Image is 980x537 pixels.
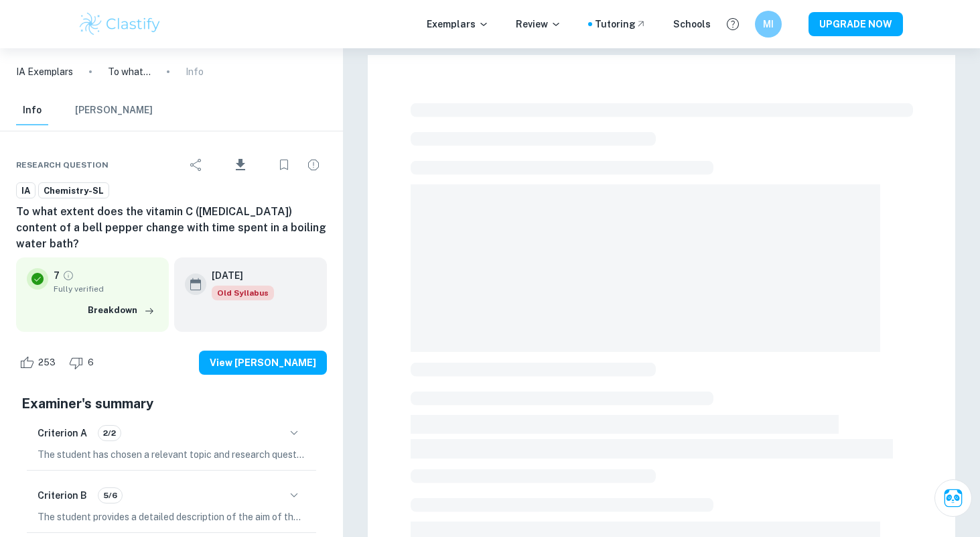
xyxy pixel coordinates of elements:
div: Starting from the May 2025 session, the Chemistry IA requirements have changed. It's OK to refer ... [212,286,274,300]
div: Bookmark [271,152,297,178]
h6: Criterion B [38,488,87,503]
span: Research question [16,159,109,171]
span: 253 [31,356,63,369]
button: Ask Clai [934,479,972,517]
a: IA Exemplars [16,64,73,79]
a: Schools [673,17,711,32]
h5: Examiner's summary [21,394,322,414]
span: Old Syllabus [212,286,274,300]
h6: Criterion A [38,426,87,440]
button: Info [16,96,48,125]
h6: MI [760,17,776,32]
span: 2/2 [98,427,121,439]
span: Fully verified [54,283,158,295]
a: Tutoring [595,17,646,32]
div: Report issue [300,152,327,178]
button: [PERSON_NAME] [75,96,153,125]
p: The student has chosen a relevant topic and research question, citing both personal and global si... [38,447,305,462]
a: Chemistry-SL [38,182,109,199]
button: UPGRADE NOW [809,12,903,36]
div: Share [183,152,210,178]
p: To what extent does the vitamin C ([MEDICAL_DATA]) content of a bell pepper change with time spen... [108,64,151,79]
img: Clastify logo [78,11,163,38]
span: 5/6 [98,489,122,501]
span: 6 [80,356,101,369]
button: MI [755,11,782,38]
div: Dislike [66,352,101,373]
h6: To what extent does the vitamin C ([MEDICAL_DATA]) content of a bell pepper change with time spen... [16,204,327,252]
button: Breakdown [84,300,158,320]
a: Grade fully verified [62,270,74,282]
p: Review [516,17,561,32]
a: IA [16,182,36,199]
span: Chemistry-SL [39,184,109,198]
p: Info [186,64,204,79]
p: 7 [54,268,60,283]
div: Download [212,147,268,182]
p: Exemplars [427,17,489,32]
div: Like [16,352,63,373]
button: View [PERSON_NAME] [199,351,327,375]
span: IA [17,184,35,198]
p: The student provides a detailed description of the aim of the experiment, and relevant background... [38,510,305,524]
h6: [DATE] [212,268,263,283]
button: Help and Feedback [721,13,744,36]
